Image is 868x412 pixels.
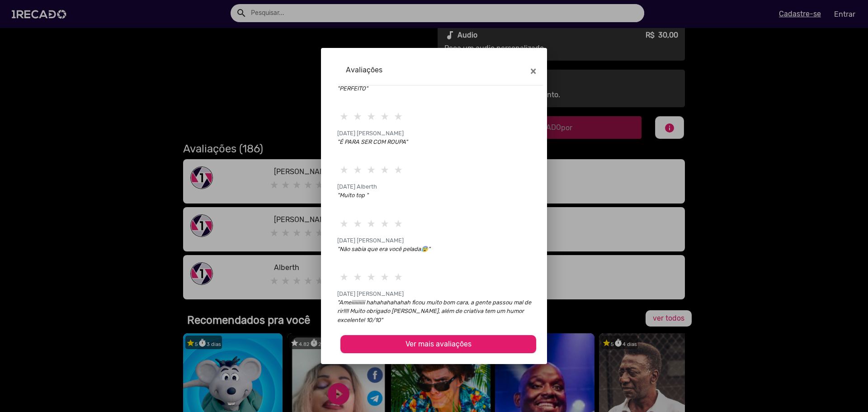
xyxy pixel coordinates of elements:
[340,335,536,353] button: Ver mais avaliações
[337,182,377,191] p: [DATE] Alberth
[337,236,404,245] p: [DATE] [PERSON_NAME]
[337,192,368,199] i: "Muito top "
[337,85,368,92] i: "PERFEITO"
[337,289,404,298] p: [DATE] [PERSON_NAME]
[337,138,408,145] i: "É PARA SER COM ROUPA"
[337,129,404,137] p: [DATE] [PERSON_NAME]
[346,66,382,74] h5: Avaliações
[406,340,472,348] span: Ver mais avaliações
[337,299,531,323] i: "Ameiiiiiiiiii hahahahahahah ficou muito bom cara, a gente passou mal de rir!!!! Muito obrigado [...
[530,65,536,77] span: ×
[337,246,430,252] i: "Não sabia que era você pelada😰"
